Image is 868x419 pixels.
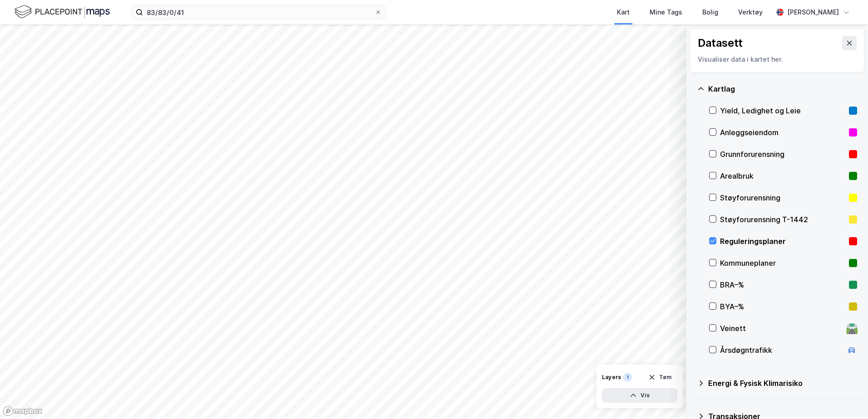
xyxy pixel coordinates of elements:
div: Kart [617,7,630,18]
a: Mapbox homepage [3,406,43,416]
div: Energi & Fysisk Klimarisiko [708,378,857,389]
input: Søk på adresse, matrikkel, gårdeiere, leietakere eller personer [143,5,375,19]
div: Kartlag [708,83,857,94]
div: Veinett [720,323,843,334]
div: Layers [602,374,621,381]
div: 1 [623,373,632,382]
div: Kontrollprogram for chat [823,375,868,419]
div: Verktøy [738,7,763,18]
div: Støyforurensning [720,192,845,203]
div: Visualiser data i kartet her. [698,54,857,65]
div: Datasett [698,36,743,50]
div: Kommuneplaner [720,258,845,268]
iframe: Chat Widget [823,375,868,419]
img: logo.f888ab2527a4732fd821a326f86c7f29.svg [15,4,110,20]
div: Støyforurensning T-1442 [720,214,845,225]
div: [PERSON_NAME] [787,7,839,18]
button: Vis [602,388,677,403]
div: Yield, Ledighet og Leie [720,105,845,116]
div: BRA–% [720,279,845,290]
div: BYA–% [720,301,845,312]
div: Grunnforurensning [720,149,845,160]
div: Mine Tags [650,7,682,18]
button: Tøm [642,370,677,385]
div: Arealbruk [720,171,845,181]
div: Bolig [702,7,718,18]
div: Reguleringsplaner [720,236,845,247]
div: Årsdøgntrafikk [720,345,843,356]
div: 🛣️ [846,322,858,334]
div: Anleggseiendom [720,127,845,138]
